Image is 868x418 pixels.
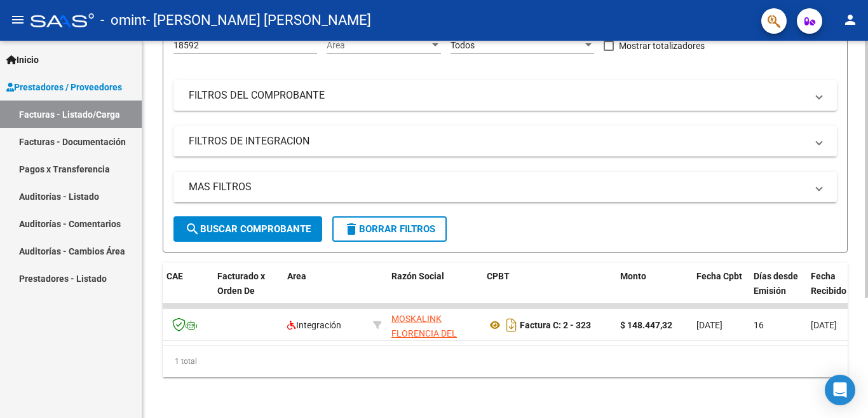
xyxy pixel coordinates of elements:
span: MOSKALINK FLORENCIA DEL CARMEN [391,314,457,353]
datatable-header-cell: Días desde Emisión [749,263,806,319]
button: Borrar Filtros [332,216,447,242]
datatable-header-cell: CPBT [482,263,615,319]
span: Area [287,271,306,281]
div: 27304468500 [391,312,477,338]
span: Fecha Cpbt [696,271,742,281]
span: Mostrar totalizadores [619,38,705,53]
span: Buscar Comprobante [185,223,311,235]
mat-panel-title: FILTROS DEL COMPROBANTE [189,88,806,102]
datatable-header-cell: Razón Social [386,263,482,319]
i: Descargar documento [503,315,520,335]
span: 16 [754,320,764,330]
mat-icon: menu [10,12,25,27]
strong: Factura C: 2 - 323 [520,320,591,330]
mat-panel-title: MAS FILTROS [189,180,806,194]
datatable-header-cell: Facturado x Orden De [212,263,282,319]
mat-icon: search [185,221,200,237]
span: Fecha Recibido [811,271,846,296]
datatable-header-cell: CAE [161,263,212,319]
datatable-header-cell: Fecha Cpbt [691,263,749,319]
span: Razón Social [391,271,444,281]
span: CAE [166,271,183,281]
span: Todos [451,40,475,50]
span: Días desde Emisión [754,271,798,296]
mat-expansion-panel-header: MAS FILTROS [173,172,837,202]
mat-icon: person [843,12,858,27]
span: Facturado x Orden De [217,271,265,296]
span: Monto [620,271,646,281]
span: Borrar Filtros [344,223,435,235]
strong: $ 148.447,32 [620,320,672,330]
mat-expansion-panel-header: FILTROS DE INTEGRACION [173,126,837,157]
datatable-header-cell: Monto [615,263,691,319]
div: 1 total [163,345,848,377]
span: - [PERSON_NAME] [PERSON_NAME] [146,6,371,34]
span: CPBT [487,271,510,281]
span: Integración [287,320,341,330]
mat-expansion-panel-header: FILTROS DEL COMPROBANTE [173,80,837,111]
span: [DATE] [696,320,722,330]
span: [DATE] [811,320,837,330]
mat-panel-title: FILTROS DE INTEGRACION [189,134,806,148]
div: Open Intercom Messenger [825,375,855,405]
datatable-header-cell: Fecha Recibido [806,263,863,319]
datatable-header-cell: Area [282,263,368,319]
span: Area [327,40,430,51]
span: - omint [100,6,146,34]
span: Inicio [6,53,39,67]
mat-icon: delete [344,221,359,237]
span: Prestadores / Proveedores [6,80,122,94]
button: Buscar Comprobante [173,216,322,242]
